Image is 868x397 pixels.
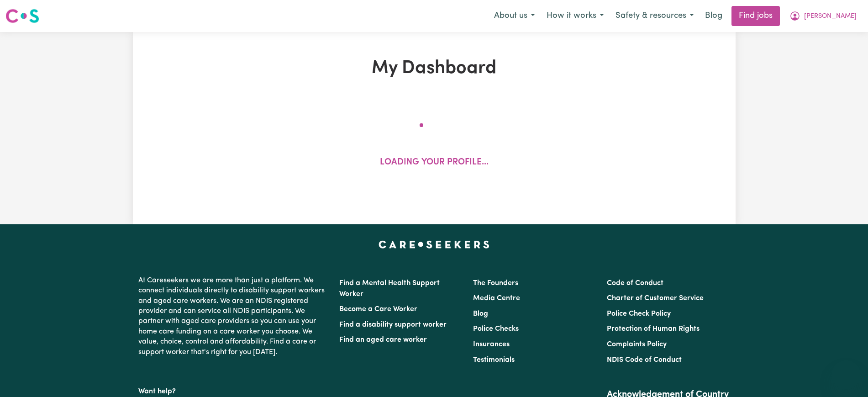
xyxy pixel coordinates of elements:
[473,325,519,333] a: Police Checks
[731,6,780,26] a: Find jobs
[5,5,39,26] a: Careseekers logo
[700,6,728,26] a: Blog
[239,58,630,79] h1: My Dashboard
[5,8,39,24] img: Careseekers logo
[473,280,518,287] a: The Founders
[339,280,440,298] a: Find a Mental Health Support Worker
[473,295,520,302] a: Media Centre
[607,325,700,333] a: Protection of Human Rights
[473,356,515,364] a: Testimonials
[831,360,861,390] iframe: Button to launch messaging window
[473,341,510,348] a: Insurances
[488,6,541,26] button: About us
[380,156,489,169] p: Loading your profile...
[473,310,488,318] a: Blog
[804,11,857,21] span: [PERSON_NAME]
[339,321,447,328] a: Find a disability support worker
[610,6,700,26] button: Safety & resources
[138,272,328,361] p: At Careseekers we are more than just a platform. We connect individuals directly to disability su...
[541,6,610,26] button: How it works
[607,310,671,318] a: Police Check Policy
[379,241,489,248] a: Careseekers home page
[784,6,863,26] button: My Account
[607,295,704,302] a: Charter of Customer Service
[339,336,427,344] a: Find an aged care worker
[607,341,667,348] a: Complaints Policy
[339,306,417,313] a: Become a Care Worker
[138,383,328,397] p: Want help?
[607,356,682,364] a: NDIS Code of Conduct
[607,280,663,287] a: Code of Conduct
